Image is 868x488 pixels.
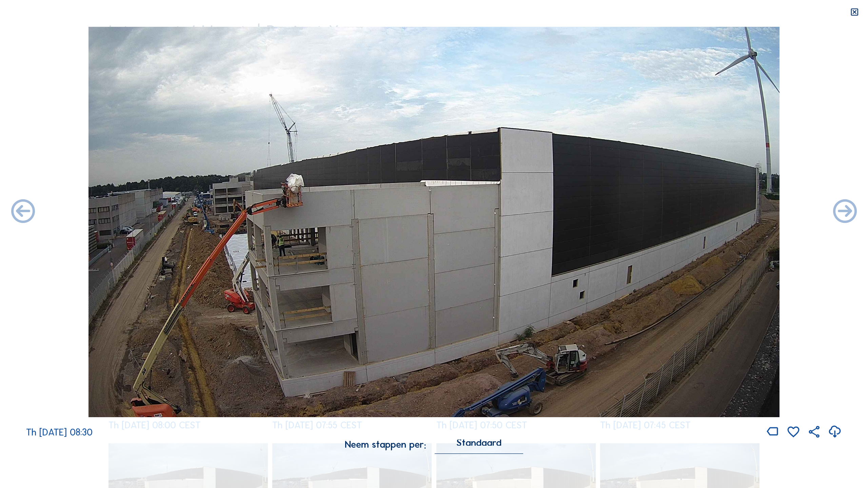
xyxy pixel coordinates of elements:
[435,440,523,453] div: Standaard
[345,440,426,449] div: Neem stappen per:
[88,27,779,417] img: Image
[831,198,859,226] i: Back
[9,198,37,226] i: Forward
[26,426,93,438] span: Th [DATE] 08:30
[456,440,501,446] div: Standaard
